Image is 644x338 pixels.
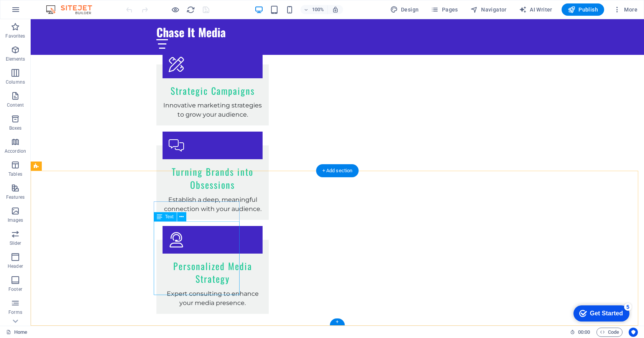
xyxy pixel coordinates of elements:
[387,3,422,16] div: Design (Ctrl+Alt+Y)
[516,3,555,16] button: AI Writer
[6,56,25,62] p: Elements
[613,6,637,13] span: More
[583,329,585,335] span: :
[568,6,598,13] span: Publish
[10,240,21,246] p: Slider
[570,328,590,337] h6: Session time
[6,79,25,85] p: Columns
[387,3,422,16] button: Design
[5,33,25,39] p: Favorites
[171,5,180,14] button: Click here to leave preview mode and continue editing
[301,5,328,14] button: 100%
[6,328,27,337] a: Click to cancel selection. Double-click to open Pages
[428,3,461,16] button: Pages
[7,102,24,108] p: Content
[6,4,62,20] div: Get Started 5 items remaining, 0% complete
[8,171,22,177] p: Tables
[316,164,359,177] div: + Add section
[330,318,345,325] div: +
[57,2,64,9] div: 5
[312,5,324,14] h6: 100%
[578,328,590,337] span: 00 00
[610,3,641,16] button: More
[8,309,22,315] p: Forms
[470,6,507,13] span: Navigator
[390,6,419,13] span: Design
[562,3,604,16] button: Publish
[600,328,619,337] span: Code
[186,5,195,14] button: reload
[596,328,623,337] button: Code
[9,125,22,131] p: Boxes
[332,6,339,13] i: On resize automatically adjust zoom level to fit chosen device.
[165,214,174,219] span: Text
[23,8,56,15] div: Get Started
[467,3,510,16] button: Navigator
[186,5,195,14] i: Reload page
[519,6,552,13] span: AI Writer
[5,148,26,154] p: Accordion
[629,328,638,337] button: Usercentrics
[8,263,23,269] p: Header
[8,217,23,223] p: Images
[44,5,102,14] img: Editor Logo
[431,6,458,13] span: Pages
[6,194,25,200] p: Features
[8,286,22,292] p: Footer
